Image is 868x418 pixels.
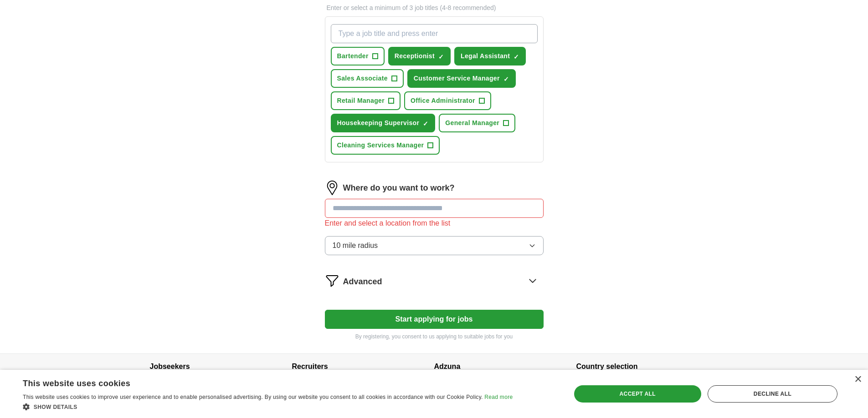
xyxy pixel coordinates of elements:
[395,51,435,61] span: Receptionist
[325,273,339,288] img: filter
[854,376,861,383] div: Close
[484,394,513,400] a: Read more, opens a new window
[708,385,837,403] div: Decline all
[438,53,444,60] span: ✓
[333,240,378,251] span: 10 mile radius
[337,141,424,150] span: Cleaning Services Manager
[325,181,339,195] img: location.png
[574,385,701,403] div: Accept all
[423,120,428,127] span: ✓
[337,118,420,128] span: Housekeeping Supervisor
[439,114,515,132] button: General Manager
[331,69,404,88] button: Sales Associate
[388,47,451,65] button: Receptionist✓
[414,74,500,83] span: Customer Service Manager
[23,394,483,400] span: This website uses cookies to improve user experience and to enable personalised advertising. By u...
[23,375,490,389] div: This website uses cookies
[325,236,544,255] button: 10 mile radius
[445,118,499,128] span: General Manager
[407,69,516,88] button: Customer Service Manager✓
[325,310,544,329] button: Start applying for jobs
[23,402,513,411] div: Show details
[337,51,369,61] span: Bartender
[503,76,509,83] span: ✓
[325,332,544,341] p: By registering, you consent to us applying to suitable jobs for you
[461,51,510,61] span: Legal Assistant
[454,47,526,65] button: Legal Assistant✓
[325,218,544,229] div: Enter and select a location from the list
[331,114,436,132] button: Housekeeping Supervisor✓
[343,276,382,288] span: Advanced
[337,74,388,83] span: Sales Associate
[404,91,491,110] button: Office Administrator
[34,404,77,410] span: Show details
[337,96,385,106] span: Retail Manager
[343,182,455,194] label: Where do you want to work?
[514,53,519,60] span: ✓
[411,96,475,106] span: Office Administrator
[331,24,538,43] input: Type a job title and press enter
[325,3,544,13] p: Enter or select a minimum of 3 job titles (4-8 recommended)
[331,91,401,110] button: Retail Manager
[331,136,440,155] button: Cleaning Services Manager
[576,354,719,379] h4: Country selection
[331,47,385,65] button: Bartender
